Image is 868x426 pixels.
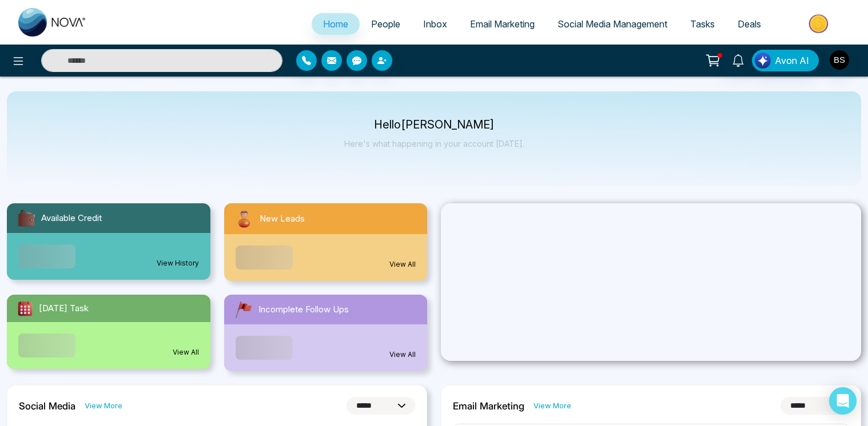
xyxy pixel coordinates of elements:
span: Email Marketing [470,18,535,30]
img: Nova CRM Logo [18,8,87,37]
span: Avon AI [775,54,809,67]
div: Open Intercom Messenger [829,387,857,415]
a: People [360,13,412,35]
span: [DATE] Task [39,302,89,315]
a: View More [533,400,571,411]
img: newLeads.svg [233,208,255,230]
img: followUps.svg [233,299,254,320]
img: availableCredit.svg [16,208,37,228]
img: User Avatar [830,50,849,70]
img: Lead Flow [755,53,771,69]
a: View All [389,259,416,270]
span: Available Credit [41,212,102,225]
span: New Leads [260,212,305,226]
a: New LeadsView All [217,203,435,281]
img: Market-place.gif [778,11,861,37]
p: Here's what happening in your account [DATE]. [344,139,524,148]
a: View All [173,347,199,357]
a: Incomplete Follow UpsView All [217,295,435,371]
span: Social Media Management [558,18,667,30]
button: Avon AI [752,50,819,71]
h2: Email Marketing [453,400,524,412]
a: Home [312,13,360,35]
span: People [371,18,400,30]
img: todayTask.svg [16,299,34,318]
span: Incomplete Follow Ups [258,303,349,316]
h2: Social Media [19,400,75,412]
a: Inbox [412,13,459,35]
a: Deals [726,13,773,35]
a: View All [389,349,416,360]
span: Tasks [690,18,715,30]
a: View More [85,400,122,411]
a: Email Marketing [459,13,546,35]
p: Hello [PERSON_NAME] [344,120,524,130]
span: Home [323,18,348,30]
a: View History [157,258,199,268]
span: Deals [738,18,761,30]
a: Tasks [679,13,726,35]
span: Inbox [423,18,447,30]
a: Social Media Management [546,13,679,35]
